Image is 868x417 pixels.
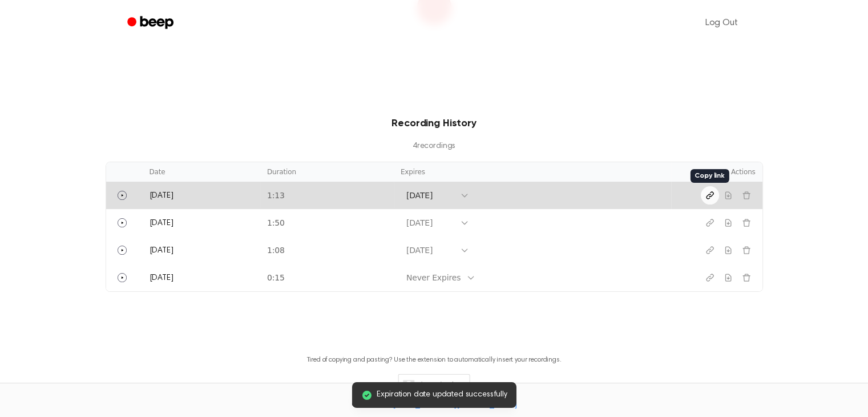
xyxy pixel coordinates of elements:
button: Copy link [701,241,719,259]
h3: Recording History [124,116,745,131]
a: Beep [119,12,184,34]
div: [DATE] [406,244,454,256]
div: [DATE] [406,190,454,202]
span: [DATE] [150,247,173,255]
a: [EMAIL_ADDRESS][DOMAIN_NAME] [393,401,517,409]
button: Delete recording [737,214,756,232]
td: 1:13 [260,182,394,209]
th: Duration [260,162,394,182]
button: Download recording [719,214,737,232]
span: [DATE] [150,192,173,200]
a: Log Out [694,9,749,37]
td: 1:08 [260,236,394,264]
button: Play [113,214,131,232]
button: Download recording [719,186,737,205]
button: Delete recording [737,241,756,259]
button: Play [113,241,131,259]
button: Copy link [701,268,719,287]
button: Delete recording [737,268,756,287]
span: Contact us [7,400,861,411]
div: [DATE] [406,217,454,229]
button: Copy link [701,186,719,205]
p: 4 recording s [124,141,745,153]
th: Actions [671,162,762,182]
th: Date [143,162,260,182]
th: Expires [394,162,671,182]
td: 0:15 [260,264,394,291]
button: Copy link [701,214,719,232]
p: Tired of copying and pasting? Use the extension to automatically insert your recordings. [307,356,562,364]
button: Download recording [719,241,737,259]
button: Play [113,186,131,205]
button: Play [113,268,131,287]
button: Delete recording [737,186,756,205]
button: Download recording [719,268,737,287]
div: Never Expires [406,272,461,284]
span: [DATE] [150,274,173,282]
span: [DATE] [150,219,173,227]
td: 1:50 [260,209,394,236]
span: Expiration date updated successfully [377,389,507,401]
